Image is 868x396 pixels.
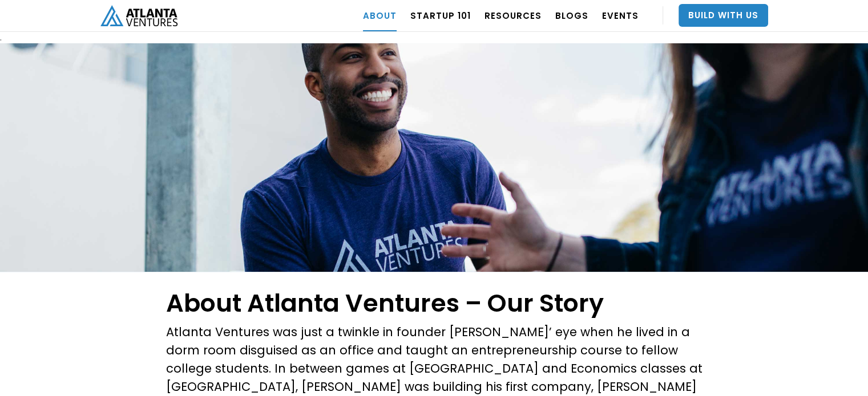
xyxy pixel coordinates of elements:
[679,4,768,27] a: Build With Us
[166,289,703,317] h1: About Atlanta Ventures – Our Story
